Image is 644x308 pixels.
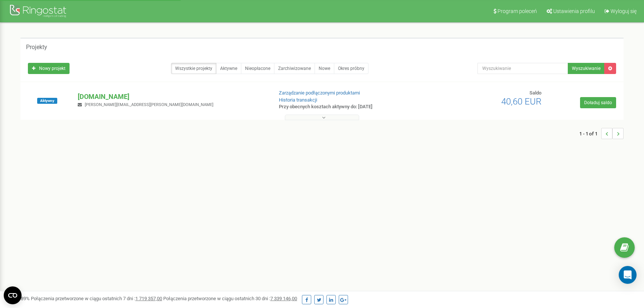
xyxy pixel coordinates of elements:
a: Nowe [315,63,334,74]
span: Program poleceń [498,8,537,14]
p: [DOMAIN_NAME] [78,92,266,102]
span: [PERSON_NAME][EMAIL_ADDRESS][PERSON_NAME][DOMAIN_NAME] [85,102,213,107]
a: Nowy projekt [28,63,70,74]
button: Wyszukiwanie [568,63,605,74]
a: Zarchiwizowane [274,63,315,74]
span: 1 - 1 of 1 [579,128,601,139]
p: Przy obecnych kosztach aktywny do: [DATE] [279,103,418,110]
u: 1 719 357,00 [135,296,162,301]
a: Nieopłacone [241,63,274,74]
span: Aktywny [37,98,57,104]
span: Połączenia przetworzone w ciągu ostatnich 30 dni : [163,296,297,301]
span: 40,60 EUR [501,96,541,107]
a: Aktywne [216,63,241,74]
u: 7 339 146,00 [270,296,297,301]
button: Open CMP widget [4,286,22,304]
span: Połączenia przetworzone w ciągu ostatnich 7 dni : [31,296,162,301]
span: Saldo [529,90,541,96]
a: Zarządzanie podłączonymi produktami [279,90,360,96]
nav: ... [579,121,624,147]
div: Open Intercom Messenger [619,266,637,284]
span: Ustawienia profilu [553,8,595,14]
span: Wyloguj się [611,8,637,14]
a: Doładuj saldo [580,97,616,108]
input: Wyszukiwanie [477,63,568,74]
a: Historia transakcji [279,97,317,103]
h5: Projekty [26,44,47,51]
a: Wszystkie projekty [171,63,216,74]
a: Okres próbny [334,63,368,74]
